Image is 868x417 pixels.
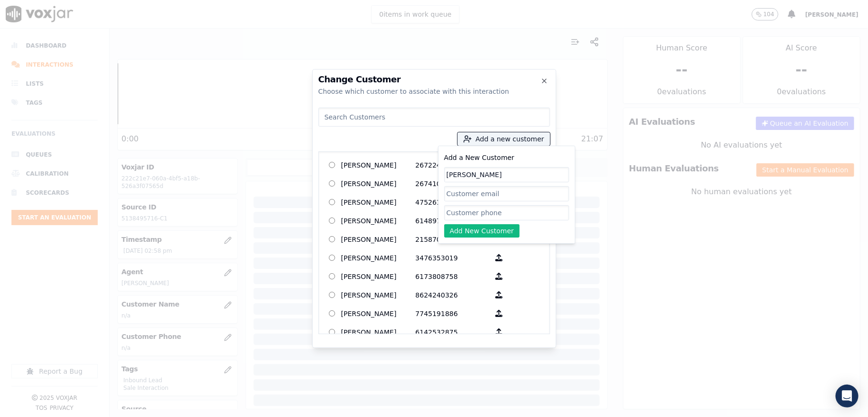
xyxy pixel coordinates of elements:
p: 2674106790 [416,176,490,191]
button: Add a new customer [458,132,550,146]
input: [PERSON_NAME] 2674106790 [329,180,335,187]
p: [PERSON_NAME] [341,232,416,247]
p: [PERSON_NAME] [341,213,416,228]
p: [PERSON_NAME] [341,195,416,209]
input: Search Customers [318,108,550,127]
button: [PERSON_NAME] 7745191886 [490,306,509,321]
p: 4752610421 [416,195,490,209]
button: Add New Customer [444,224,520,238]
input: [PERSON_NAME] 7745191886 [329,310,335,317]
p: 3476353019 [416,250,490,265]
button: [PERSON_NAME] 6173808758 [490,269,509,284]
p: 7745191886 [416,306,490,321]
p: 2672240075 [416,158,490,172]
div: Open Intercom Messenger [836,385,858,407]
input: [PERSON_NAME] 4752610421 [329,199,335,205]
p: 6142532875 [416,325,490,339]
input: [PERSON_NAME] 3476353019 [329,255,335,261]
input: Customer name [444,167,569,182]
input: [PERSON_NAME] 2672240075 [329,162,335,168]
button: [PERSON_NAME] 3476353019 [490,250,509,265]
input: Customer phone [444,205,569,220]
p: [PERSON_NAME] [341,306,416,321]
p: [PERSON_NAME] [341,176,416,191]
button: [PERSON_NAME] 8624240326 [490,288,509,302]
input: [PERSON_NAME] 6148972013 [329,218,335,224]
input: [PERSON_NAME] 2158707614 [329,236,335,242]
p: [PERSON_NAME] [341,158,416,172]
p: [PERSON_NAME] [341,325,416,339]
input: [PERSON_NAME] 6173808758 [329,273,335,279]
p: 6148972013 [416,213,490,228]
label: Add a New Customer [444,154,515,161]
input: Customer email [444,186,569,201]
h2: Change Customer [318,75,550,84]
p: 2158707614 [416,232,490,247]
p: [PERSON_NAME] [341,250,416,265]
p: [PERSON_NAME] [341,269,416,284]
p: 6173808758 [416,269,490,284]
button: [PERSON_NAME] 6142532875 [490,325,509,339]
p: 8624240326 [416,288,490,302]
p: [PERSON_NAME] [341,288,416,302]
input: [PERSON_NAME] 6142532875 [329,329,335,335]
div: Choose which customer to associate with this interaction [318,87,550,96]
input: [PERSON_NAME] 8624240326 [329,292,335,298]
